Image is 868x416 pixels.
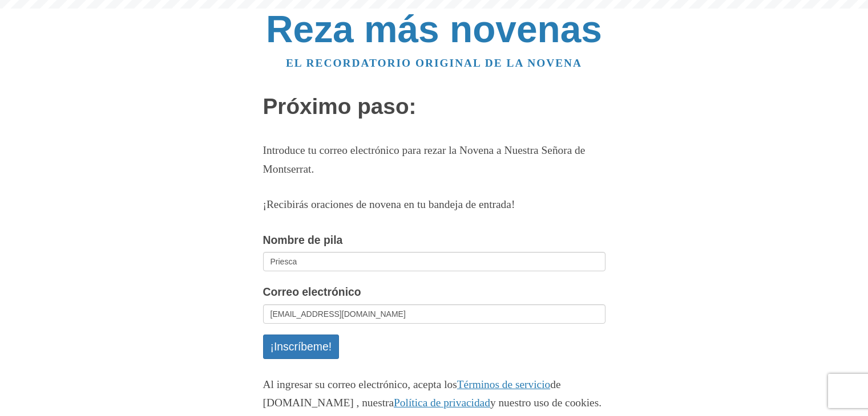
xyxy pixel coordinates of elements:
font: Introduce tu correo electrónico para rezar la Novena a Nuestra Señora de Montserrat. [263,144,586,175]
button: ¡Inscríbeme! [263,335,340,358]
font: Correo electrónico [263,286,361,298]
input: Opcional [263,252,605,271]
a: Reza más novenas [266,8,602,50]
font: Al ingresar su correo electrónico, acepta los [263,378,457,390]
font: Nombre de pila [263,234,343,246]
a: Política de privacidad [394,397,490,409]
font: ¡Inscríbeme! [271,340,332,353]
a: Términos de servicio [457,378,550,390]
font: Próximo paso: [263,94,417,119]
font: ¡Recibirás oraciones de novena en tu bandeja de entrada! [263,198,515,210]
a: El recordatorio original de la novena [286,57,582,69]
font: y nuestro uso de cookies. [490,397,601,409]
